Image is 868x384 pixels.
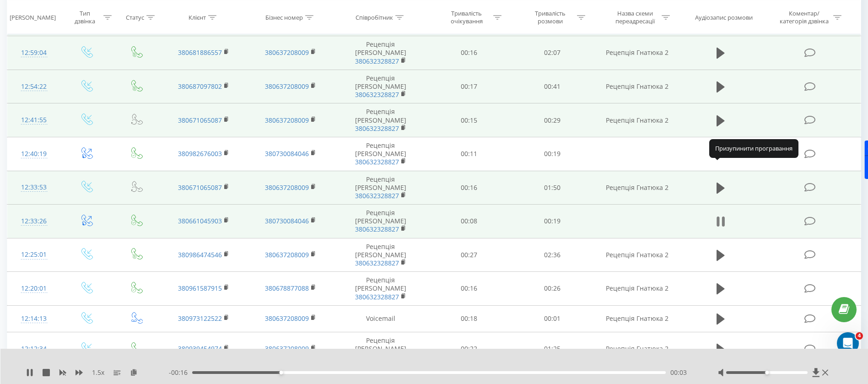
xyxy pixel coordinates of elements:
a: 380671065087 [178,183,222,192]
td: Рецепція Гнатюка 2 [594,171,680,205]
a: 380632328827 [355,292,399,301]
td: Рецепція [PERSON_NAME] [334,205,427,238]
a: 380678877088 [265,284,309,292]
div: Клієнт [189,13,206,21]
a: 380632328827 [355,259,399,267]
a: 380730084046 [265,216,309,225]
div: Тривалість очікування [442,10,491,25]
td: Рецепція [PERSON_NAME] [334,171,427,205]
td: Рецепція [PERSON_NAME] [334,36,427,70]
td: Рецепція Гнатюка 2 [594,238,680,272]
td: 01:50 [511,171,594,205]
span: 00:03 [670,368,687,377]
div: 12:20:01 [16,280,51,297]
td: Рецепція [PERSON_NAME] [334,238,427,272]
a: 380637208009 [265,344,309,353]
td: Рецепція Гнатюка 2 [594,305,680,332]
td: 00:19 [511,205,594,238]
td: 00:16 [427,171,511,205]
a: 380637208009 [265,116,309,124]
a: 380982676003 [178,149,222,158]
td: 00:26 [511,272,594,306]
td: 00:08 [427,205,511,238]
td: Рецепція [PERSON_NAME] [334,332,427,366]
a: 380632328827 [355,124,399,133]
a: 380632328827 [355,225,399,233]
a: 380632328827 [355,57,399,65]
td: 00:15 [427,103,511,137]
a: 380681886557 [178,48,222,57]
a: 380637208009 [265,314,309,323]
div: 12:33:53 [16,178,51,196]
td: 00:01 [511,305,594,332]
a: 380632328827 [355,157,399,166]
td: Рецепція [PERSON_NAME] [334,70,427,103]
td: Рецепція Гнатюка 2 [594,36,680,70]
div: 12:40:19 [16,145,51,163]
td: 00:17 [427,70,511,103]
div: Коментар/категорія дзвінка [777,10,831,25]
td: 00:18 [427,305,511,332]
a: 380986474546 [178,250,222,259]
div: 12:59:04 [16,44,51,62]
a: 380632328827 [355,90,399,99]
div: Бізнес номер [265,13,303,21]
td: 00:11 [427,137,511,171]
td: Рецепція Гнатюка 2 [594,70,680,103]
div: Назва схеми переадресації [610,10,659,25]
td: Рецепція [PERSON_NAME] [334,103,427,137]
span: 1.5 x [92,368,104,377]
a: 380661045903 [178,216,222,225]
a: 380730084046 [265,149,309,158]
a: 380973122522 [178,314,222,323]
div: Тип дзвінка [69,10,101,25]
a: 380671065087 [178,116,222,124]
td: Рецепція Гнатюка 2 [594,103,680,137]
iframe: Intercom live chat [837,332,859,354]
td: 01:25 [511,332,594,366]
td: Рецепція Гнатюка 2 [594,272,680,306]
div: [PERSON_NAME] [10,13,56,21]
div: Статус [126,13,144,21]
td: 02:36 [511,238,594,272]
div: Тривалість розмови [526,10,575,25]
td: 02:07 [511,36,594,70]
div: 12:54:22 [16,78,51,96]
a: 380939454974 [178,344,222,353]
div: Accessibility label [765,371,769,374]
td: Voicemail [334,305,427,332]
div: Співробітник [356,13,393,21]
td: 00:16 [427,36,511,70]
div: Accessibility label [280,371,283,374]
td: Рецепція [PERSON_NAME] [334,137,427,171]
span: 4 [856,332,863,340]
a: 380637208009 [265,48,309,57]
td: Рецепція Гнатюка 2 [594,332,680,366]
div: 12:12:34 [16,340,51,358]
div: 12:41:55 [16,111,51,129]
div: 12:33:26 [16,212,51,230]
a: 380687097802 [178,82,222,91]
td: Рецепція [PERSON_NAME] [334,272,427,306]
a: 380637208009 [265,183,309,192]
a: 380637208009 [265,82,309,91]
a: 380632328827 [355,191,399,200]
a: 380637208009 [265,250,309,259]
div: Аудіозапис розмови [695,13,753,21]
a: 380961587915 [178,284,222,292]
td: 00:29 [511,103,594,137]
td: 00:27 [427,238,511,272]
td: 00:16 [427,272,511,306]
td: 00:41 [511,70,594,103]
td: 00:19 [511,137,594,171]
div: 12:14:13 [16,310,51,328]
span: - 00:16 [169,368,192,377]
div: 12:25:01 [16,246,51,264]
td: 00:22 [427,332,511,366]
div: Призупинити програвання [709,139,798,157]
